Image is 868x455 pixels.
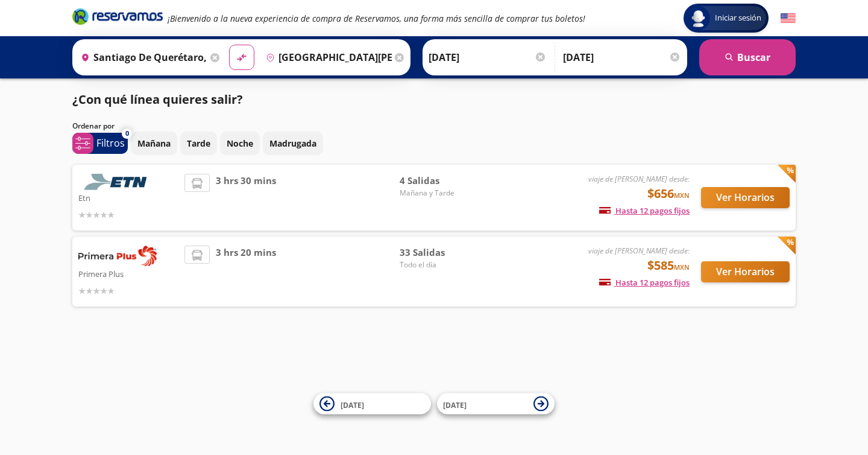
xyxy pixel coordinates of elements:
[400,259,484,270] span: Todo el día
[437,393,555,415] button: [DATE]
[701,261,790,282] button: Ver Horarios
[400,246,484,259] span: 33 Salidas
[443,399,467,410] span: [DATE]
[72,7,163,25] i: Brand Logo
[72,7,163,29] a: Brand Logo
[131,132,177,155] button: Mañana
[78,246,157,266] img: Primera Plus
[76,42,207,72] input: Buscar Origen
[125,129,129,139] span: 0
[72,91,243,109] p: ¿Con qué línea quieres salir?
[647,256,690,275] span: $585
[216,174,276,221] span: 3 hrs 30 mins
[261,42,392,72] input: Buscar Destino
[710,12,766,24] span: Iniciar sesión
[263,132,323,155] button: Madrugada
[187,137,210,150] p: Tarde
[563,42,681,72] input: Opcional
[400,174,484,188] span: 4 Salidas
[701,187,790,208] button: Ver Horarios
[78,174,157,190] img: Etn
[699,39,796,75] button: Buscar
[72,133,128,154] button: 0Filtros
[429,42,547,72] input: Elegir Fecha
[168,13,585,24] em: ¡Bienvenido a la nueva experiencia de compra de Reservamos, una forma más sencilla de comprar tus...
[96,136,125,150] p: Filtros
[341,399,364,410] span: [DATE]
[180,132,217,155] button: Tarde
[216,246,276,297] span: 3 hrs 20 mins
[78,190,178,205] p: Etn
[313,393,431,415] button: [DATE]
[647,185,690,203] span: $656
[674,262,690,272] small: MXN
[269,137,316,150] p: Madrugada
[72,121,115,132] p: Ordenar por
[227,137,253,150] p: Noche
[78,266,178,281] p: Primera Plus
[599,205,690,216] span: Hasta 12 pagos fijos
[599,277,690,288] span: Hasta 12 pagos fijos
[674,191,690,200] small: MXN
[781,11,796,26] button: English
[588,246,690,256] em: viaje de [PERSON_NAME] desde:
[137,137,171,150] p: Mañana
[400,188,484,199] span: Mañana y Tarde
[588,174,690,184] em: viaje de [PERSON_NAME] desde:
[220,132,260,155] button: Noche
